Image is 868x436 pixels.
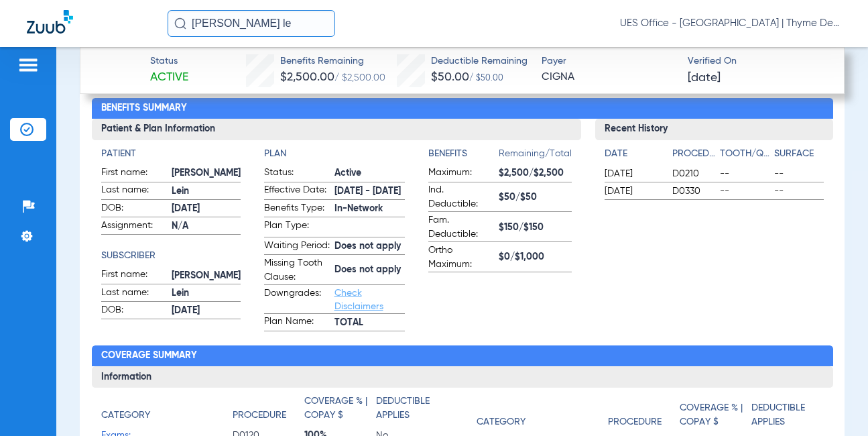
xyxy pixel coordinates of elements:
[605,147,661,166] app-breakdown-title: Date
[101,268,167,284] span: First name:
[92,345,833,367] h2: Coverage Summary
[150,54,188,68] span: Status
[172,202,241,216] span: [DATE]
[304,394,376,427] app-breakdown-title: Coverage % | Copay $
[264,219,330,237] span: Plan Type:
[280,71,334,83] span: $2,500.00
[499,221,572,235] span: $150/$150
[801,372,868,436] iframe: Chat Widget
[774,167,824,180] span: --
[477,394,608,433] app-breakdown-title: Category
[499,250,572,264] span: $0/$1,000
[431,54,528,68] span: Deductible Remaining
[264,256,330,284] span: Missing Tooth Clause:
[264,166,330,182] span: Status:
[172,184,241,199] span: Lein
[620,17,841,30] span: UES Office - [GEOGRAPHIC_DATA] | Thyme Dental Care
[174,17,186,30] img: Search Icon
[264,183,330,199] span: Effective Date:
[264,315,330,331] span: Plan Name:
[92,119,581,140] h3: Patient & Plan Information
[605,184,661,198] span: [DATE]
[751,401,816,429] h4: Deductible Applies
[172,269,241,283] span: [PERSON_NAME]
[233,394,304,427] app-breakdown-title: Procedure
[499,147,572,166] span: Remaining/Total
[264,147,405,161] h4: Plan
[720,184,769,198] span: --
[92,366,833,388] h3: Information
[101,201,167,217] span: DOB:
[720,147,769,161] h4: Tooth/Quad
[172,286,241,301] span: Lein
[334,239,405,254] span: Does not apply
[334,184,405,199] span: [DATE] - [DATE]
[672,167,715,180] span: D0210
[92,98,833,119] h2: Benefits Summary
[376,394,448,427] app-breakdown-title: Deductible Applies
[27,10,73,34] img: Zuub Logo
[672,147,715,166] app-breakdown-title: Procedure
[428,147,499,166] app-breakdown-title: Benefits
[469,74,503,83] span: / $50.00
[605,167,661,180] span: [DATE]
[334,263,405,277] span: Does not apply
[477,415,525,429] h4: Category
[428,147,499,161] h4: Benefits
[101,183,167,199] span: Last name:
[542,69,676,86] span: CIGNA
[101,166,167,182] span: First name:
[680,394,751,433] app-breakdown-title: Coverage % | Copay $
[334,316,405,330] span: TOTAL
[720,167,769,180] span: --
[168,10,335,37] input: Search for patients
[101,286,167,302] span: Last name:
[150,69,188,86] span: Active
[280,54,385,68] span: Benefits Remaining
[605,147,661,161] h4: Date
[304,394,369,423] h4: Coverage % | Copay $
[428,243,494,272] span: Ortho Maximum:
[233,408,286,423] h4: Procedure
[334,288,383,311] a: Check Disclaimers
[688,54,822,68] span: Verified On
[334,202,405,216] span: In-Network
[680,401,745,429] h4: Coverage % | Copay $
[376,394,441,423] h4: Deductible Applies
[688,70,721,87] span: [DATE]
[751,394,823,433] app-breakdown-title: Deductible Applies
[499,190,572,205] span: $50/$50
[595,119,833,140] h3: Recent History
[720,147,769,166] app-breakdown-title: Tooth/Quad
[264,201,330,217] span: Benefits Type:
[431,71,469,83] span: $50.00
[428,183,494,211] span: Ind. Deductible:
[608,394,680,433] app-breakdown-title: Procedure
[672,184,715,198] span: D0330
[101,303,167,319] span: DOB:
[428,166,494,182] span: Maximum:
[17,57,39,73] img: hamburger-icon
[172,219,241,233] span: N/A
[334,73,385,83] span: / $2,500.00
[101,249,241,263] h4: Subscriber
[101,147,241,161] h4: Patient
[608,415,662,429] h4: Procedure
[264,239,330,255] span: Waiting Period:
[101,394,233,427] app-breakdown-title: Category
[101,408,150,423] h4: Category
[172,304,241,318] span: [DATE]
[672,147,715,161] h4: Procedure
[172,166,241,180] span: [PERSON_NAME]
[428,213,494,241] span: Fam. Deductible:
[334,166,405,180] span: Active
[499,166,572,180] span: $2,500/$2,500
[774,147,824,161] h4: Surface
[264,286,330,313] span: Downgrades:
[542,54,676,68] span: Payer
[774,184,824,198] span: --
